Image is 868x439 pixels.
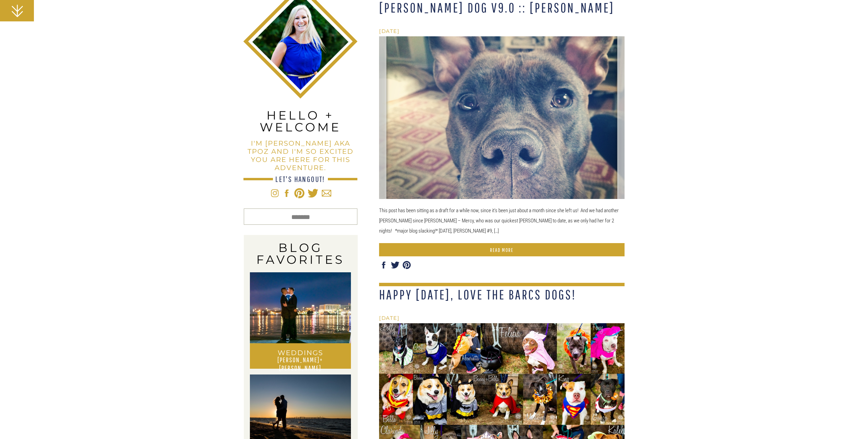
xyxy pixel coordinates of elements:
[257,356,343,362] a: [PERSON_NAME]+[PERSON_NAME]
[379,247,625,253] a: READ MORE
[490,247,513,253] font: READ MORE
[379,205,625,236] p: This post has been sitting as a draft for a while now, since it’s been just about a month since s...
[379,287,576,302] a: Happy [DATE], Love the BARCS Dogs!
[379,315,498,321] h2: [DATE]
[379,28,498,34] h2: [DATE]
[250,349,351,355] a: WEDDINGS
[243,175,357,183] h3: LET'S HANGOUT!
[379,243,625,256] a: Foster Dog v9.0 :: Gidget
[379,36,625,199] a: Foster Dog v9.0 :: Gidget
[243,109,357,133] h2: hello + welcome
[243,139,357,167] h2: I'm [PERSON_NAME] aka tPoz and I'm so excited you are here for this adventure.
[244,242,357,266] h2: blog favorites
